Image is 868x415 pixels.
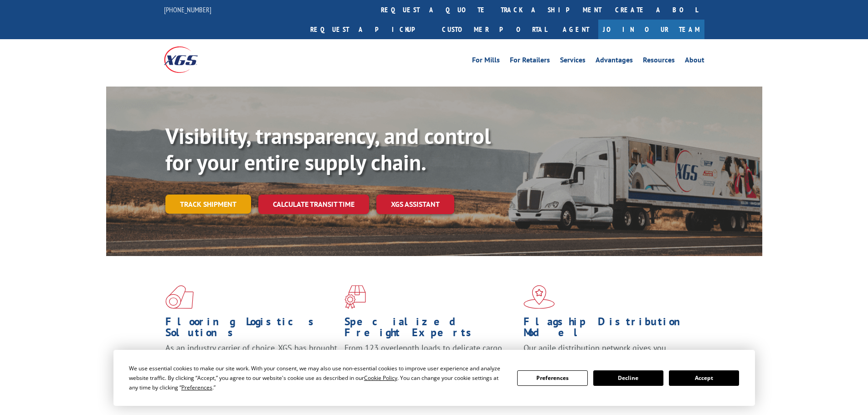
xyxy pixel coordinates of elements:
[376,195,454,214] a: XGS ASSISTANT
[113,350,755,406] div: Cookie Consent Prompt
[435,20,554,39] a: Customer Portal
[560,56,586,67] a: Services
[344,316,517,343] h1: Specialized Freight Experts
[129,364,506,392] div: We use essential cookies to make our site work. With your consent, we may also use non-essential ...
[164,5,211,14] a: [PHONE_NUMBER]
[517,370,587,386] button: Preferences
[643,56,675,67] a: Resources
[165,122,491,176] b: Visibility, transparency, and control for your entire supply chain.
[598,20,704,39] a: Join Our Team
[472,56,500,67] a: For Mills
[165,343,337,375] span: As an industry carrier of choice, XGS has brought innovation and dedication to flooring logistics...
[554,20,598,39] a: Agent
[344,343,517,383] p: From 123 overlength loads to delicate cargo, our experienced staff knows the best way to move you...
[524,285,555,309] img: xgs-icon-flagship-distribution-model-red
[593,370,663,386] button: Decline
[524,343,691,364] span: Our agile distribution network gives you nationwide inventory management on demand.
[258,195,369,214] a: Calculate transit time
[181,384,212,391] span: Preferences
[165,285,194,309] img: xgs-icon-total-supply-chain-intelligence-red
[344,285,366,309] img: xgs-icon-focused-on-flooring-red
[165,316,338,343] h1: Flooring Logistics Solutions
[165,195,251,214] a: Track shipment
[303,20,435,39] a: Request a pickup
[669,370,739,386] button: Accept
[364,374,397,382] span: Cookie Policy
[685,56,704,67] a: About
[510,56,550,67] a: For Retailers
[524,316,696,343] h1: Flagship Distribution Model
[596,56,633,67] a: Advantages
